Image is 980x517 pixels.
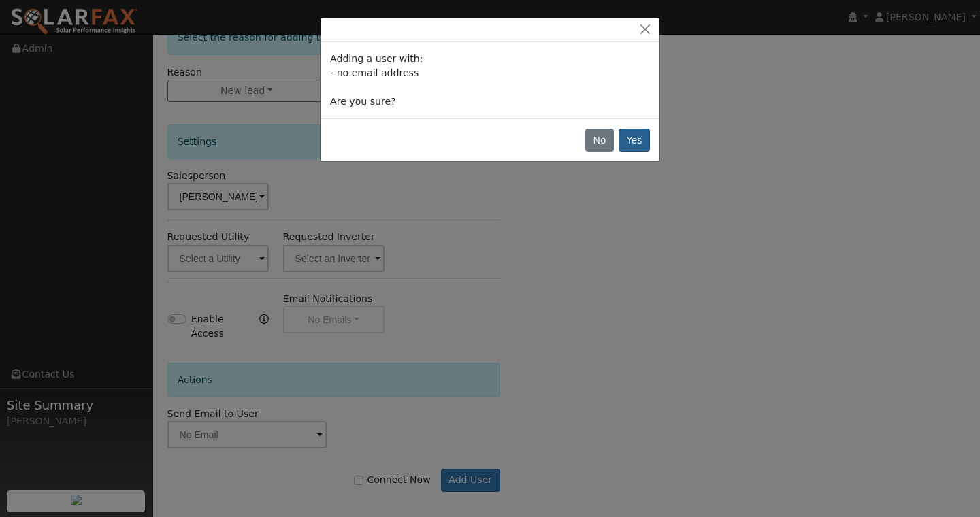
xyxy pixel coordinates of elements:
[585,129,614,152] button: No
[619,129,650,152] button: Yes
[636,22,655,37] button: Close
[330,53,423,64] span: Adding a user with:
[330,67,419,78] span: - no email address
[330,96,395,107] span: Are you sure?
